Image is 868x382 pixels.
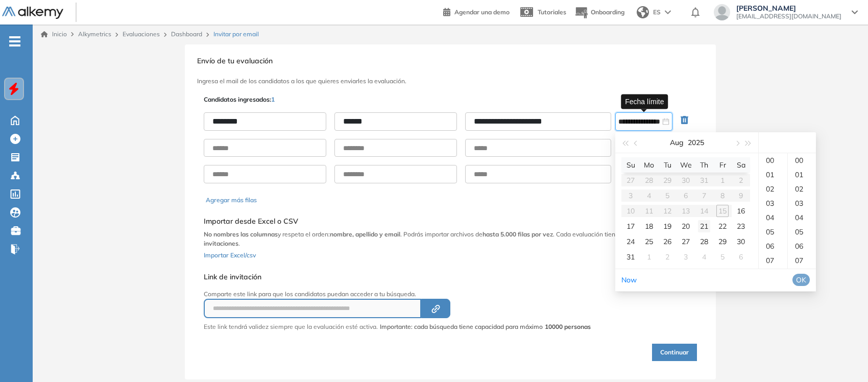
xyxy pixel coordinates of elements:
[677,234,695,249] td: 2025-08-27
[643,251,655,263] div: 1
[698,251,710,263] div: 4
[204,95,275,104] p: Candidatos ingresados:
[698,235,710,248] div: 28
[788,210,816,225] div: 04
[621,234,640,249] td: 2025-08-24
[735,235,747,248] div: 30
[695,219,713,234] td: 2025-08-21
[197,57,704,65] h3: Envío de tu evaluación
[624,235,637,248] div: 24
[637,6,649,18] img: world
[204,322,378,331] p: Este link tendrá validez siempre que la evaluación esté activa.
[713,157,732,173] th: Fr
[716,235,729,248] div: 29
[759,253,787,268] div: 07
[716,220,729,232] div: 22
[621,157,640,173] th: Su
[788,168,816,182] div: 01
[538,8,566,16] span: Tutoriales
[652,344,697,361] button: Continuar
[665,10,671,14] img: arrow
[688,132,704,153] button: 2025
[788,239,816,253] div: 06
[735,220,747,232] div: 23
[698,220,710,232] div: 21
[658,219,677,234] td: 2025-08-19
[213,30,259,39] span: Invitar por email
[271,96,275,103] span: 1
[759,168,787,182] div: 01
[680,251,692,263] div: 3
[759,182,787,196] div: 02
[2,7,63,19] img: Logo
[483,230,553,238] b: hasta 5.000 filas por vez
[670,132,684,153] button: Aug
[624,251,637,263] div: 31
[677,249,695,265] td: 2025-09-03
[732,203,750,219] td: 2025-08-16
[640,249,658,265] td: 2025-09-01
[640,219,658,234] td: 2025-08-18
[624,220,637,232] div: 17
[732,157,750,173] th: Sa
[736,12,841,20] span: [EMAIL_ADDRESS][DOMAIN_NAME]
[640,234,658,249] td: 2025-08-25
[621,219,640,234] td: 2025-08-17
[788,196,816,210] div: 03
[591,8,624,16] span: Onboarding
[732,249,750,265] td: 2025-09-06
[9,40,20,42] i: -
[695,249,713,265] td: 2025-09-04
[204,217,697,226] h5: Importar desde Excel o CSV
[621,94,668,109] div: Fecha límite
[759,210,787,225] div: 04
[454,8,510,16] span: Agendar una demo
[443,5,510,17] a: Agendar una demo
[661,235,673,248] div: 26
[736,4,841,12] span: [PERSON_NAME]
[640,157,658,173] th: Mo
[732,234,750,249] td: 2025-08-30
[677,219,695,234] td: 2025-08-20
[621,249,640,265] td: 2025-08-31
[123,30,160,38] a: Evaluaciones
[788,253,816,268] div: 07
[685,265,868,382] div: Widget de chat
[658,234,677,249] td: 2025-08-26
[695,157,713,173] th: Th
[661,251,673,263] div: 2
[713,249,732,265] td: 2025-09-05
[545,323,591,330] strong: 10000 personas
[204,230,697,248] p: y respeta el orden: . Podrás importar archivos de . Cada evaluación tiene un .
[788,182,816,196] div: 02
[204,290,591,299] p: Comparte este link para que los candidatos puedan acceder a tu búsqueda.
[695,234,713,249] td: 2025-08-28
[204,248,256,260] button: Importar Excel/csv
[759,153,787,168] div: 00
[680,235,692,248] div: 27
[759,225,787,239] div: 05
[78,30,111,38] span: Alkymetrics
[685,265,868,382] iframe: Chat Widget
[658,157,677,173] th: Tu
[171,30,202,38] a: Dashboard
[732,219,750,234] td: 2025-08-23
[204,251,256,259] span: Importar Excel/csv
[658,249,677,265] td: 2025-09-02
[204,230,278,238] b: No nombres las columnas
[204,230,673,247] b: límite de 10.000 invitaciones
[716,251,729,263] div: 5
[735,205,747,217] div: 16
[380,322,591,331] span: Importante: cada búsqueda tiene capacidad para máximo
[735,251,747,263] div: 6
[759,239,787,253] div: 06
[680,220,692,232] div: 20
[574,2,624,23] button: Onboarding
[713,219,732,234] td: 2025-08-22
[713,234,732,249] td: 2025-08-29
[330,230,400,238] b: nombre, apellido y email
[41,30,67,39] a: Inicio
[643,235,655,248] div: 25
[197,78,704,85] h3: Ingresa el mail de los candidatos a los que quieres enviarles la evaluación.
[661,220,673,232] div: 19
